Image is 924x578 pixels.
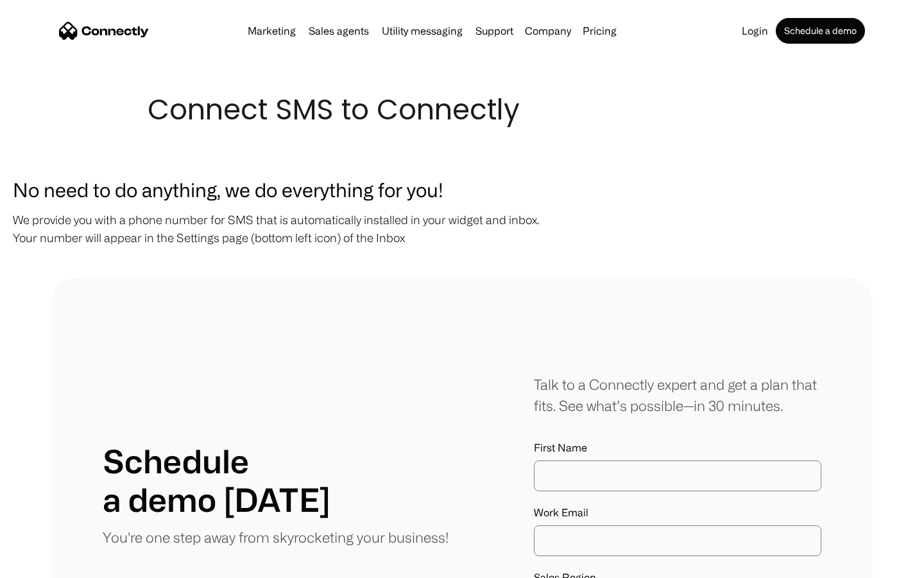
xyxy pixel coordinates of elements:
div: Company [525,22,571,40]
h1: Connect SMS to Connectly [148,90,776,130]
p: We provide you with a phone number for SMS that is automatically installed in your widget and inb... [13,211,911,247]
p: You're one step away from skyrocketing your business! [103,527,449,548]
label: First Name [534,442,821,454]
ul: Language list [26,556,77,574]
a: Support [470,26,518,36]
a: Utility messaging [377,26,468,36]
div: Talk to a Connectly expert and get a plan that fits. See what’s possible—in 30 minutes. [534,374,821,416]
h1: Schedule a demo [DATE] [103,442,330,519]
a: Sales agents [304,26,374,36]
a: Pricing [577,26,622,36]
aside: Language selected: English [13,556,77,574]
h3: No need to do anything, we do everything for you! [13,175,911,204]
a: Schedule a demo [776,18,865,44]
a: Marketing [243,26,301,36]
p: ‍ [13,253,911,271]
label: Work Email [534,507,821,519]
a: Login [737,26,773,36]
